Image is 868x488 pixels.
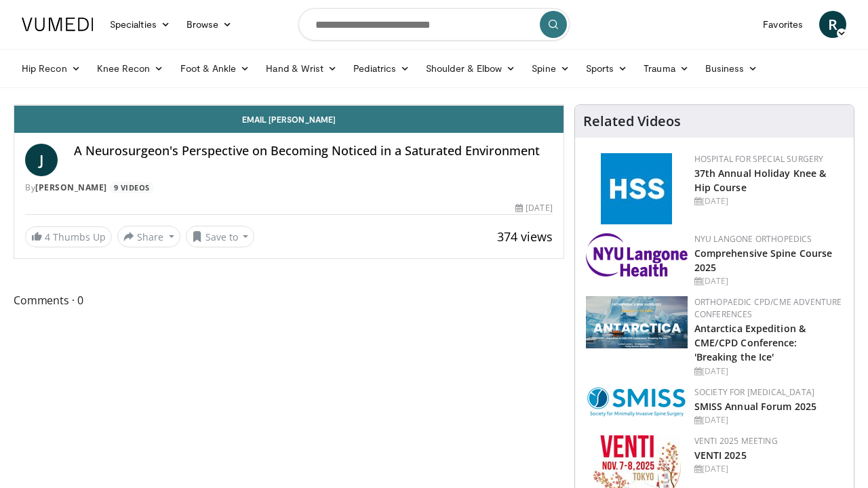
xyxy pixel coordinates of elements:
a: Hand & Wrist [258,55,345,82]
span: 4 [45,230,50,243]
h4: A Neurosurgeon's Perspective on Becoming Noticed in a Saturated Environment [74,144,553,159]
span: 374 views [497,228,553,245]
div: [DATE] [515,202,552,214]
a: SMISS Annual Forum 2025 [694,400,816,413]
a: Hospital for Special Surgery [694,153,824,165]
a: Orthopaedic CPD/CME Adventure Conferences [694,296,842,320]
input: Search topics, interventions [298,8,570,41]
div: [DATE] [694,463,843,475]
a: [PERSON_NAME] [35,182,107,193]
div: [DATE] [694,195,843,207]
button: Save to [186,226,255,247]
a: 37th Annual Holiday Knee & Hip Course [694,167,827,194]
a: Favorites [755,11,811,38]
a: 9 Videos [109,182,154,193]
div: [DATE] [694,365,843,378]
h4: Related Videos [583,113,681,129]
a: Browse [178,11,241,38]
video-js: Video Player [14,105,564,106]
a: NYU Langone Orthopedics [694,233,812,245]
a: VENTI 2025 Meeting [694,435,778,447]
a: Knee Recon [89,55,172,82]
a: R [819,11,846,38]
div: [DATE] [694,414,843,426]
a: Sports [578,55,636,82]
a: Foot & Ankle [172,55,258,82]
img: VuMedi Logo [22,18,94,31]
img: f5c2b4a9-8f32-47da-86a2-cd262eba5885.gif.150x105_q85_autocrop_double_scale_upscale_version-0.2.jpg [601,153,672,224]
a: Trauma [635,55,697,82]
a: Hip Recon [14,55,89,82]
span: Comments 0 [14,291,564,309]
a: Specialties [102,11,178,38]
a: Pediatrics [345,55,418,82]
img: 923097bc-eeff-4ced-9ace-206d74fb6c4c.png.150x105_q85_autocrop_double_scale_upscale_version-0.2.png [586,296,688,348]
a: J [25,144,58,176]
img: 196d80fa-0fd9-4c83-87ed-3e4f30779ad7.png.150x105_q85_autocrop_double_scale_upscale_version-0.2.png [586,233,688,277]
a: VENTI 2025 [694,449,747,462]
a: Spine [524,55,577,82]
a: Email [PERSON_NAME] [14,106,564,133]
a: 4 Thumbs Up [25,226,112,247]
div: [DATE] [694,275,843,287]
div: By [25,182,553,194]
button: Share [117,226,180,247]
a: Shoulder & Elbow [418,55,524,82]
a: Antarctica Expedition & CME/CPD Conference: 'Breaking the Ice' [694,322,806,363]
a: Comprehensive Spine Course 2025 [694,247,833,274]
img: 59788bfb-0650-4895-ace0-e0bf6b39cdae.png.150x105_q85_autocrop_double_scale_upscale_version-0.2.png [586,386,688,418]
a: Business [697,55,766,82]
a: Society for [MEDICAL_DATA] [694,386,814,398]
